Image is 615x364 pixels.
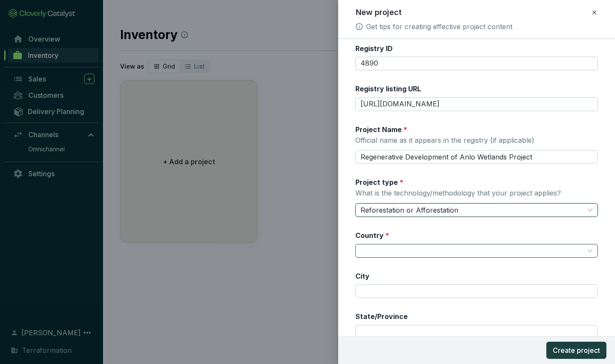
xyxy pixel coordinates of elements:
[553,345,600,355] span: Create project
[355,136,534,145] p: Official name as it appears in the registry (if applicable)
[355,84,421,93] label: Registry listing URL
[355,125,407,134] label: Project Name
[355,44,393,53] label: Registry ID
[355,189,561,198] p: What is the technology/methodology that your project applies?
[355,271,370,281] label: City
[355,231,389,240] label: Country
[355,312,408,321] label: State/Province
[356,7,402,18] h2: New project
[366,21,512,32] a: Get tips for creating effective project content
[355,177,403,187] label: Project type
[546,342,606,359] button: Create project
[361,204,593,217] span: Reforestation or Afforestation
